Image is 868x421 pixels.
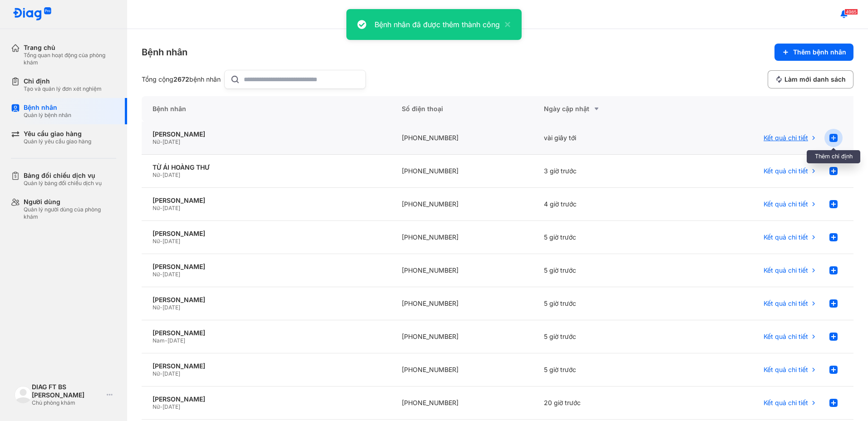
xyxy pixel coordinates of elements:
span: Kết quả chi tiết [764,167,808,175]
div: Chỉ định [24,77,102,85]
div: Quản lý bệnh nhân [24,112,71,119]
div: Số điện thoại [391,96,533,122]
div: [PERSON_NAME] [153,329,380,337]
span: - [160,304,163,311]
div: Bệnh nhân đã được thêm thành công [375,19,500,30]
button: Thêm bệnh nhân [774,44,853,61]
div: TỪ ÁI HOÀNG THƯ [153,163,380,171]
div: 3 giờ trước [533,155,676,188]
div: [PHONE_NUMBER] [391,353,533,387]
span: Nữ [153,370,160,377]
span: [DATE] [163,304,180,311]
span: [DATE] [163,205,180,211]
div: 5 giờ trước [533,353,676,387]
span: - [160,205,163,211]
span: Nữ [153,138,160,145]
div: [PHONE_NUMBER] [391,387,533,420]
div: Bệnh nhân [142,46,187,59]
img: logo [15,386,32,403]
span: Kết quả chi tiết [764,233,808,241]
span: Làm mới danh sách [784,75,846,83]
div: Tổng cộng bệnh nhân [142,75,221,83]
span: Kết quả chi tiết [764,200,808,208]
span: - [160,238,163,245]
div: Tổng quan hoạt động của phòng khám [24,52,116,66]
div: [PERSON_NAME] [153,196,380,205]
span: Kết quả chi tiết [764,366,808,374]
div: [PERSON_NAME] [153,130,380,138]
div: Yêu cầu giao hàng [24,130,91,138]
span: - [160,271,163,278]
div: [PERSON_NAME] [153,230,380,238]
span: Nữ [153,403,160,410]
span: - [160,138,163,145]
div: Quản lý bảng đối chiếu dịch vụ [24,180,102,187]
div: Chủ phòng khám [32,399,103,406]
span: - [160,171,163,178]
div: [PHONE_NUMBER] [391,122,533,155]
div: Trang chủ [24,44,116,52]
div: Quản lý yêu cầu giao hàng [24,138,91,145]
div: [PHONE_NUMBER] [391,287,533,320]
div: 4 giờ trước [533,188,676,221]
div: [PHONE_NUMBER] [391,221,533,254]
span: [DATE] [163,403,180,410]
div: [PHONE_NUMBER] [391,188,533,221]
div: DIAG FT BS [PERSON_NAME] [32,383,103,399]
div: Bệnh nhân [142,96,391,122]
span: Kết quả chi tiết [764,299,808,308]
span: [DATE] [163,271,180,278]
span: Nữ [153,205,160,211]
span: - [160,403,163,410]
div: Ngày cập nhật [544,103,665,114]
div: [PERSON_NAME] [153,296,380,304]
div: 5 giờ trước [533,287,676,320]
span: Nữ [153,304,160,311]
span: Nữ [153,238,160,245]
div: 5 giờ trước [533,320,676,353]
div: Bảng đối chiếu dịch vụ [24,171,102,180]
span: Thêm bệnh nhân [793,48,846,56]
span: Kết quả chi tiết [764,399,808,407]
span: [DATE] [163,171,180,178]
span: Nam [153,337,165,344]
div: vài giây tới [533,122,676,155]
div: [PHONE_NUMBER] [391,254,533,287]
button: close [500,19,511,30]
button: Làm mới danh sách [768,70,853,88]
div: 5 giờ trước [533,254,676,287]
img: logo [13,7,52,21]
div: [PERSON_NAME] [153,395,380,403]
div: Quản lý người dùng của phòng khám [24,206,116,220]
div: [PERSON_NAME] [153,362,380,370]
span: [DATE] [163,238,180,245]
span: Nữ [153,271,160,278]
span: Kết quả chi tiết [764,266,808,274]
div: [PERSON_NAME] [153,263,380,271]
div: Bệnh nhân [24,103,71,112]
span: - [165,337,168,344]
div: [PHONE_NUMBER] [391,320,533,353]
span: - [160,370,163,377]
span: Kết quả chi tiết [764,333,808,341]
div: Người dùng [24,198,116,206]
span: Nữ [153,171,160,178]
div: 20 giờ trước [533,387,676,420]
span: 4985 [844,9,858,15]
span: 2672 [173,75,189,83]
span: [DATE] [168,337,185,344]
div: [PHONE_NUMBER] [391,155,533,188]
span: [DATE] [163,138,180,145]
div: Tạo và quản lý đơn xét nghiệm [24,85,102,93]
div: 5 giờ trước [533,221,676,254]
span: [DATE] [163,370,180,377]
span: Kết quả chi tiết [764,134,808,142]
